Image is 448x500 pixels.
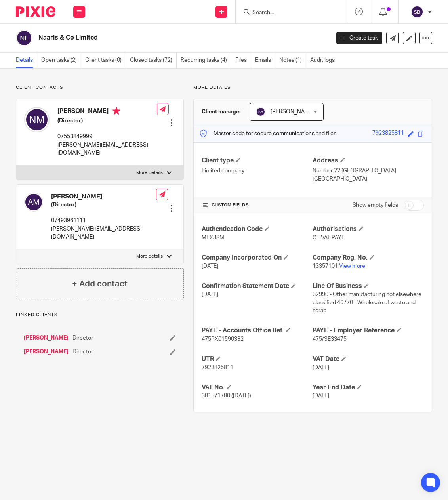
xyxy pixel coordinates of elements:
[252,10,323,17] input: Search
[202,326,313,335] h4: PAYE - Accounts Office Ref.
[202,292,218,297] span: [DATE]
[339,263,365,269] a: View more
[57,107,157,117] h4: [PERSON_NAME]
[202,336,244,342] span: 475PX01590332
[313,167,424,175] p: Number 22 [GEOGRAPHIC_DATA]
[136,170,163,176] p: More details
[57,133,157,141] p: 07553849999
[313,355,424,363] h4: VAT Date
[202,355,313,363] h4: UTR
[313,156,424,165] h4: Address
[202,282,313,290] h4: Confirmation Statement Date
[51,201,156,209] h5: (Director)
[313,225,424,233] h4: Authorisations
[313,365,329,370] span: [DATE]
[353,201,398,209] label: Show empty fields
[16,312,184,318] p: Linked clients
[255,53,275,68] a: Emails
[202,167,313,175] p: Limited company
[313,384,424,392] h4: Year End Date
[372,129,404,138] div: 7923825811
[200,130,336,137] p: Master code for secure communications and files
[24,107,50,132] img: svg%3E
[202,365,233,370] span: 7923825811
[193,84,432,91] p: More details
[24,334,69,342] a: [PERSON_NAME]
[130,53,177,68] a: Closed tasks (72)
[24,193,43,212] img: svg%3E
[313,336,347,342] span: 475/SE33475
[24,348,69,356] a: [PERSON_NAME]
[310,53,339,68] a: Audit logs
[72,348,93,356] span: Director
[51,217,156,225] p: 07493961111
[313,326,424,335] h4: PAYE - Employer Reference
[202,384,313,392] h4: VAT No.
[202,393,251,399] span: 381571780 ([DATE])
[235,53,251,68] a: Files
[16,30,32,46] img: svg%3E
[313,235,345,240] span: CT VAT PAYE
[57,141,157,157] p: [PERSON_NAME][EMAIL_ADDRESS][DOMAIN_NAME]
[51,225,156,241] p: [PERSON_NAME][EMAIL_ADDRESS][DOMAIN_NAME]
[202,254,313,262] h4: Company Incorporated On
[279,53,306,68] a: Notes (1)
[202,225,313,233] h4: Authentication Code
[271,109,314,115] span: [PERSON_NAME]
[313,393,329,399] span: [DATE]
[313,282,424,290] h4: Line Of Business
[72,334,93,342] span: Director
[112,107,120,115] i: Primary
[313,254,424,262] h4: Company Reg. No.
[313,263,338,269] span: 13357101
[16,84,184,91] p: Client contacts
[336,32,382,44] a: Create task
[202,235,224,240] span: MFXJ8M
[85,53,126,68] a: Client tasks (0)
[181,53,231,68] a: Recurring tasks (4)
[41,53,81,68] a: Open tasks (2)
[202,156,313,165] h4: Client type
[16,53,37,68] a: Details
[313,292,421,313] span: 32990 - Other manufacturing not elsewhere classified 46770 - Wholesale of waste and scrap
[51,193,156,201] h4: [PERSON_NAME]
[38,34,267,42] h2: Naaris & Co Limited
[256,107,265,116] img: svg%3E
[136,253,163,260] p: More details
[72,278,128,290] h4: + Add contact
[57,117,157,125] h5: (Director)
[202,263,218,269] span: [DATE]
[202,108,242,116] h3: Client manager
[16,6,55,17] img: Pixie
[411,6,423,18] img: svg%3E
[202,202,313,208] h4: CUSTOM FIELDS
[313,175,424,183] p: [GEOGRAPHIC_DATA]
